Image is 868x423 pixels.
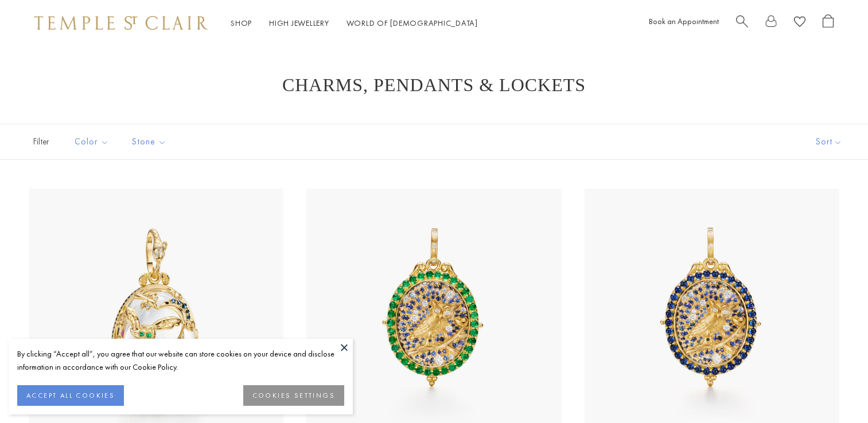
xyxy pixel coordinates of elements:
a: High JewelleryHigh Jewellery [269,18,329,28]
nav: Main navigation [231,16,478,30]
h1: Charms, Pendants & Lockets [46,75,822,95]
div: By clicking “Accept all”, you agree that our website can store cookies on your device and disclos... [17,347,344,374]
button: Color [66,129,118,155]
span: Stone [126,135,175,149]
a: ShopShop [231,18,252,28]
a: Search [736,14,748,32]
button: Stone [123,129,175,155]
a: Book an Appointment [649,16,719,26]
iframe: Gorgias live chat messenger [811,369,857,412]
span: Color [69,135,118,149]
a: Open Shopping Bag [823,14,834,32]
a: View Wishlist [794,14,805,32]
a: World of [DEMOGRAPHIC_DATA]World of [DEMOGRAPHIC_DATA] [347,18,478,28]
button: Show sort by [790,124,868,159]
button: COOKIES SETTINGS [243,385,344,406]
img: Temple St. Clair [34,16,208,30]
button: ACCEPT ALL COOKIES [17,385,124,406]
